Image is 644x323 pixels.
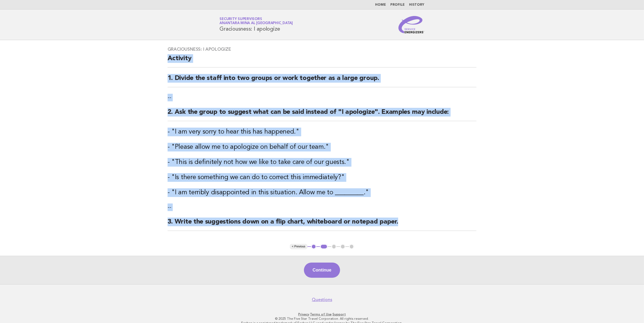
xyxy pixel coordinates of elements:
a: Security SupervisorsAnantara Mina al [GEOGRAPHIC_DATA] [220,17,293,25]
button: Continue [304,263,340,278]
p: © 2025 The Five Star Travel Corporation. All rights reserved. [156,316,488,321]
a: Terms of Use [310,312,332,316]
a: Support [332,312,346,316]
button: < Previous [290,244,307,249]
p: · · [156,312,488,316]
h3: - "I am very sorry to hear this has happened." [168,128,477,136]
img: Service Energizers [398,16,425,33]
button: 2 [320,244,328,249]
h2: 1. Divide the staff into two groups or work together as a large group. [168,74,477,87]
h3: - "Please allow me to apologize on behalf of our team." [168,143,477,151]
a: Home [375,3,386,7]
a: Privacy [298,312,309,316]
a: History [409,3,425,7]
h2: 3. Write the suggestions down on a flip chart, whiteboard or notepad paper. [168,218,477,231]
h2: Activity [168,54,477,67]
h3: - "I am terribly disappointed in this situation. Allow me to _________." [168,188,477,197]
h2: 2. Ask the group to suggest what can be said instead of "I apologize". Examples may include: [168,108,477,121]
button: 1 [311,244,316,249]
p: -- [168,204,477,211]
p: -- [168,94,477,101]
h3: - "Is there something we can do to correct this immediately?" [168,173,477,182]
span: Anantara Mina al [GEOGRAPHIC_DATA] [220,22,293,25]
h1: Graciousness: I apologize [220,18,293,32]
a: Questions [312,297,332,302]
h3: - "This is definitely not how we like to take care of our guests." [168,158,477,167]
h3: Graciousness: I apologize [168,47,477,52]
a: Profile [391,3,405,7]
